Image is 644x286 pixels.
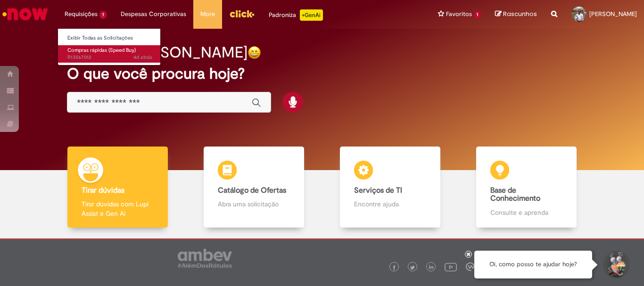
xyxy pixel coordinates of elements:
img: ServiceNow [1,5,50,24]
img: logo_footer_youtube.png [445,261,457,273]
p: Consulte e aprenda [490,208,562,217]
p: Tirar dúvidas com Lupi Assist e Gen Ai [82,199,153,218]
span: 1 [99,11,107,19]
time: 25/09/2025 14:40:15 [133,54,152,61]
p: Encontre ajuda [354,199,426,209]
p: +GenAi [300,9,323,21]
img: logo_footer_twitter.png [410,265,415,270]
img: logo_footer_linkedin.png [429,265,434,270]
img: logo_footer_ambev_rotulo_gray.png [178,249,232,268]
h2: O que você procura hoje? [67,65,577,82]
img: logo_footer_facebook.png [392,265,396,270]
img: click_logo_yellow_360x200.png [229,7,255,21]
div: Oi, como posso te ajudar hoje? [474,251,592,278]
span: Favoritos [446,9,472,19]
img: happy-face.png [248,46,261,59]
button: Iniciar Conversa de Suporte [602,251,630,279]
div: Padroniza [269,9,323,21]
span: [PERSON_NAME] [589,10,637,18]
span: Compras rápidas (Speed Buy) [67,47,136,54]
a: Catálogo de Ofertas Abra uma solicitação [186,147,322,228]
a: Serviços de TI Encontre ajuda [322,147,458,228]
b: Serviços de TI [354,186,402,195]
a: Base de Conhecimento Consulte e aprenda [458,147,594,228]
span: Requisições [65,9,98,19]
ul: Requisições [58,28,161,65]
a: Rascunhos [495,10,537,19]
a: Aberto R13567012 : Compras rápidas (Speed Buy) [58,45,162,63]
b: Tirar dúvidas [82,186,124,195]
span: 1 [474,11,481,19]
span: 4d atrás [133,54,152,61]
span: Rascunhos [503,9,537,18]
span: Despesas Corporativas [121,9,186,19]
span: More [200,9,215,19]
a: Tirar dúvidas Tirar dúvidas com Lupi Assist e Gen Ai [50,147,186,228]
b: Base de Conhecimento [490,186,540,204]
a: Exibir Todas as Solicitações [58,33,162,43]
p: Abra uma solicitação [218,199,289,209]
span: R13567012 [67,54,152,61]
img: logo_footer_workplace.png [466,262,474,271]
b: Catálogo de Ofertas [218,186,286,195]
